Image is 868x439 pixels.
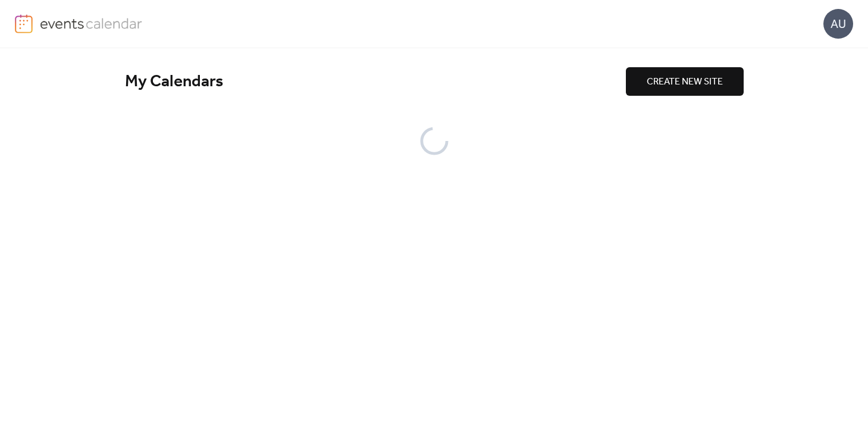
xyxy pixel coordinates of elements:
img: logo-type [40,14,143,32]
button: CREATE NEW SITE [626,67,744,96]
span: CREATE NEW SITE [647,75,723,89]
div: AU [823,9,853,39]
img: logo [15,14,33,33]
div: My Calendars [125,71,626,92]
